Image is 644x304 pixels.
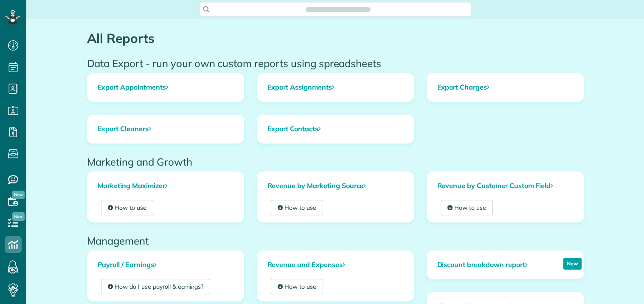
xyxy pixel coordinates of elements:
a: Export Assignments [257,73,413,101]
h2: Data Export - run your own custom reports using spreadsheets [87,58,584,69]
a: Export Cleaners [87,115,244,143]
h2: Marketing and Growth [87,156,584,167]
a: Export Appointments [87,73,244,101]
a: How to use [101,200,154,215]
a: Export Charges [427,73,583,101]
a: Payroll / Earnings [87,251,244,279]
span: New [12,212,25,221]
a: Marketing Maximizer [87,172,244,200]
a: Export Contacts [257,115,413,143]
a: How to use [441,200,493,215]
a: Revenue by Marketing Source [257,172,413,200]
h2: Management [87,235,584,246]
a: Discount breakdown report [427,251,538,279]
p: New [563,258,582,270]
a: How to use [271,200,323,215]
span: New [12,191,25,199]
a: Revenue by Customer Custom Field [427,172,583,200]
a: How do I use payroll & earnings? [101,279,211,294]
span: Search ZenMaid… [314,5,362,14]
a: Revenue and Expenses [257,251,413,279]
h1: All Reports [87,31,584,45]
a: How to use [271,279,323,294]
